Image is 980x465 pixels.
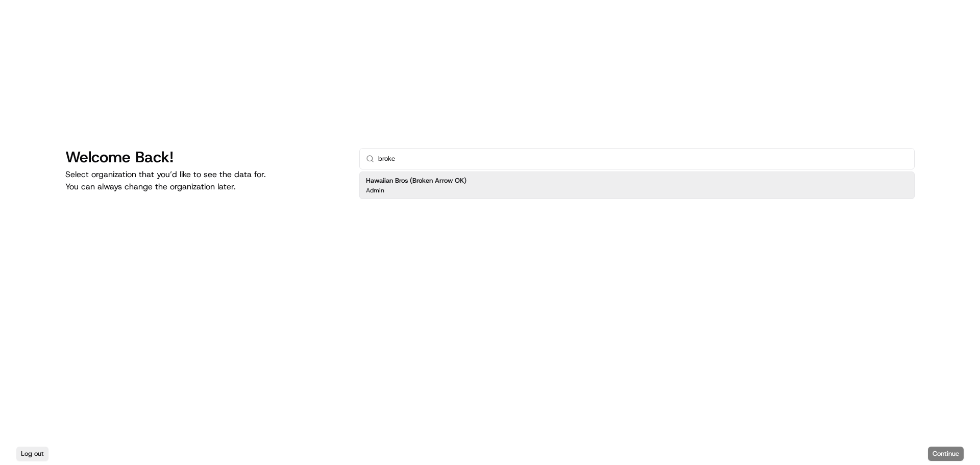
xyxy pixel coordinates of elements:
[65,148,343,166] h1: Welcome Back!
[378,149,908,169] input: Type to search...
[359,169,915,201] div: Suggestions
[16,447,48,461] button: Log out
[65,168,343,193] p: Select organization that you’d like to see the data for. You can always change the organization l...
[366,186,384,194] p: Admin
[366,176,467,185] h2: Hawaiian Bros (Broken Arrow OK)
